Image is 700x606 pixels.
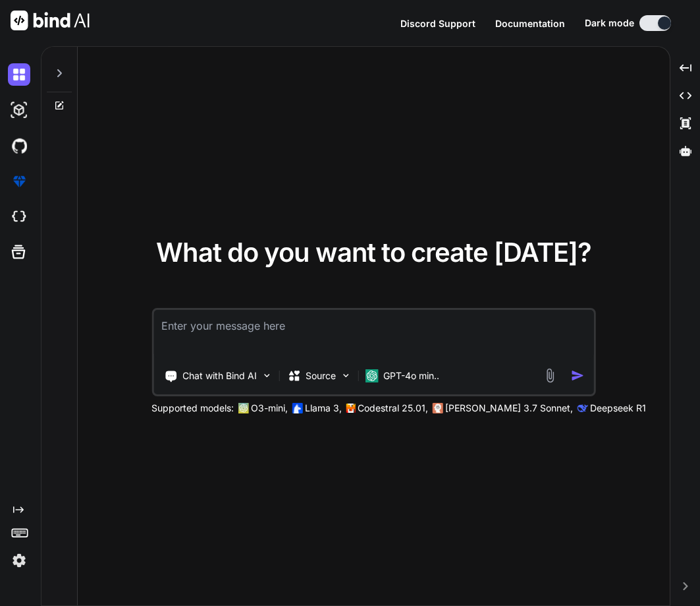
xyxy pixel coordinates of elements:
p: Supported models: [151,402,234,415]
img: Pick Tools [261,370,272,381]
p: O3-mini, [251,402,288,415]
img: premium [8,170,30,193]
img: Mistral-AI [346,404,355,413]
img: cloudideIcon [8,206,30,228]
img: darkChat [8,63,30,86]
img: darkAi-studio [8,99,30,121]
span: What do you want to create [DATE]? [156,236,591,268]
p: Llama 3, [305,402,342,415]
img: Pick Models [340,370,351,381]
img: claude [432,403,443,413]
p: Deepseek R1 [590,402,646,415]
button: Documentation [495,16,565,30]
p: Chat with Bind AI [182,369,257,382]
img: GPT-4o mini [365,369,378,382]
img: Llama2 [292,403,302,413]
img: attachment [543,368,558,383]
p: GPT-4o min.. [383,369,439,382]
img: Bind AI [11,11,90,30]
img: settings [8,549,30,572]
span: Discord Support [400,18,475,29]
img: claude [577,403,587,413]
p: Codestral 25.01, [358,402,428,415]
img: GPT-4 [238,403,248,413]
img: githubDark [8,135,30,157]
img: icon [571,369,585,382]
p: Source [306,369,336,382]
button: Discord Support [400,16,475,30]
span: Dark mode [585,16,634,30]
p: [PERSON_NAME] 3.7 Sonnet, [445,402,573,415]
span: Documentation [495,18,565,29]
